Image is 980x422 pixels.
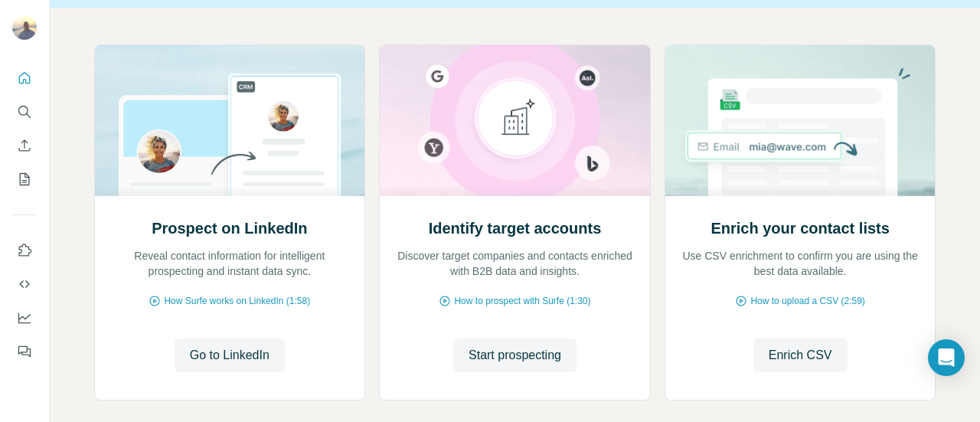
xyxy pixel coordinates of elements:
[164,294,310,308] span: How Surfe works on LinkedIn (1:58)
[710,218,889,239] h2: Enrich your contact lists
[453,339,577,372] button: Start prospecting
[12,304,37,332] button: Dashboard
[175,339,285,372] button: Go to LinkedIn
[152,218,307,239] h2: Prospect on LinkedIn
[12,237,37,264] button: Use Surfe on LinkedIn
[12,98,37,126] button: Search
[928,339,965,376] div: Open Intercom Messenger
[12,15,37,40] img: Avatar
[12,132,37,159] button: Enrich CSV
[12,338,37,365] button: Feedback
[454,294,590,308] span: How to prospect with Surfe (1:30)
[769,346,832,365] span: Enrich CSV
[12,165,37,193] button: My lists
[395,248,635,279] p: Discover target companies and contacts enriched with B2B data and insights.
[681,248,920,279] p: Use CSV enrichment to confirm you are using the best data available.
[94,45,366,196] img: Prospect on LinkedIn
[110,248,350,279] p: Reveal contact information for intelligent prospecting and instant data sync.
[190,346,269,365] span: Go to LinkedIn
[665,45,936,196] img: Enrich your contact lists
[12,64,37,92] button: Quick start
[379,45,651,196] img: Identify target accounts
[12,270,37,298] button: Use Surfe API
[750,294,864,308] span: How to upload a CSV (2:59)
[753,339,848,372] button: Enrich CSV
[469,346,561,365] span: Start prospecting
[429,218,602,239] h2: Identify target accounts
